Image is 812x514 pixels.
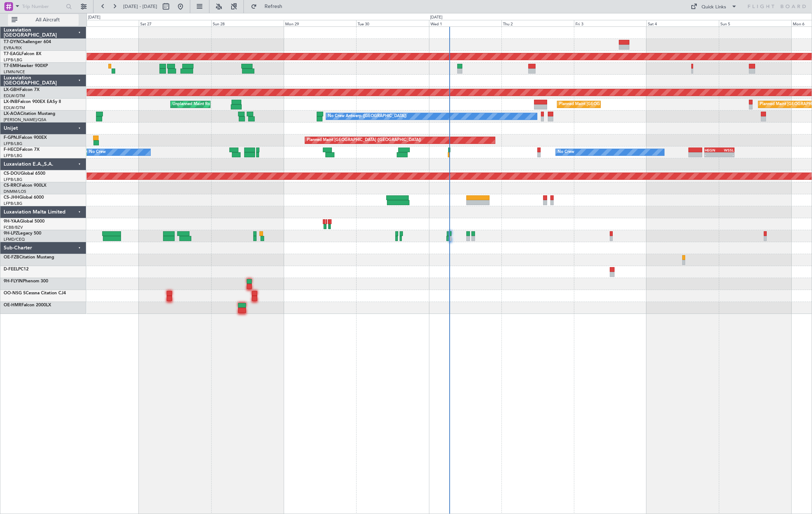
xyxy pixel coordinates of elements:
[172,99,237,110] div: Unplanned Maint Roma (Ciampino)
[4,148,20,152] span: F-HECD
[646,20,719,26] div: Sat 4
[4,136,47,140] a: F-GPNJFalcon 900EX
[4,100,61,104] a: LX-INBFalcon 900EX EASy II
[211,20,284,26] div: Sun 28
[4,52,21,56] span: T7-EAGL
[4,255,54,260] a: OE-FZBCitation Mustang
[4,88,20,92] span: LX-GBH
[4,225,23,230] a: FCBB/BZV
[4,105,25,111] a: EDLW/DTM
[4,183,46,188] a: CS-RRCFalcon 900LX
[4,64,48,68] a: T7-EMIHawker 900XP
[4,255,19,260] span: OE-FZB
[4,88,39,92] a: LX-GBHFalcon 7X
[356,20,429,26] div: Tue 30
[4,201,22,206] a: LFPB/LBG
[4,57,22,63] a: LFPB/LBG
[4,183,19,188] span: CS-RRC
[4,171,21,176] span: CS-DOU
[307,135,421,146] div: Planned Maint [GEOGRAPHIC_DATA] ([GEOGRAPHIC_DATA])
[687,1,741,12] button: Quick Links
[8,14,79,26] button: All Aircraft
[247,1,291,12] button: Refresh
[719,20,791,26] div: Sun 5
[4,219,20,224] span: 9H-YAA
[4,279,48,283] a: 9H-FLYINPhenom 300
[139,20,211,26] div: Sat 27
[430,14,442,21] div: [DATE]
[4,219,45,224] a: 9H-YAAGlobal 5000
[4,177,22,182] a: LFPB/LBG
[123,3,157,10] span: [DATE] - [DATE]
[66,20,139,26] div: Fri 26
[501,20,574,26] div: Thu 2
[702,4,726,11] div: Quick Links
[4,195,19,200] span: CS-JHH
[4,303,21,307] span: OE-HMR
[719,153,734,157] div: -
[4,136,19,140] span: F-GPNJ
[4,64,18,68] span: T7-EMI
[4,237,25,242] a: LFMD/CEQ
[719,148,734,152] div: WSSL
[4,148,39,152] a: F-HECDFalcon 7X
[4,291,66,295] a: OO-NSG SCessna Citation CJ4
[4,279,23,283] span: 9H-FLYIN
[4,141,22,146] a: LFPB/LBG
[284,20,356,26] div: Mon 29
[89,147,106,158] div: No Crew
[4,40,51,44] a: T7-DYNChallenger 604
[4,171,45,176] a: CS-DOUGlobal 6500
[705,148,720,152] div: HEGN
[4,117,46,123] a: [PERSON_NAME]/QSA
[558,147,574,158] div: No Crew
[4,93,25,99] a: EDLW/DTM
[4,267,18,271] span: D-FEEL
[88,14,100,21] div: [DATE]
[4,291,26,295] span: OO-NSG S
[4,231,41,236] a: 9H-LPZLegacy 500
[4,112,55,116] a: LX-AOACitation Mustang
[22,1,64,12] input: Trip Number
[705,153,720,157] div: -
[4,69,25,75] a: LFMN/NCE
[4,40,20,44] span: T7-DYN
[4,45,22,51] a: EVRA/RIX
[328,111,407,122] div: No Crew Antwerp ([GEOGRAPHIC_DATA])
[4,52,41,56] a: T7-EAGLFalcon 8X
[4,231,18,236] span: 9H-LPZ
[4,112,20,116] span: LX-AOA
[4,195,44,200] a: CS-JHHGlobal 6000
[258,4,289,9] span: Refresh
[19,17,76,22] span: All Aircraft
[4,303,51,307] a: OE-HMRFalcon 2000LX
[4,100,18,104] span: LX-INB
[4,267,29,271] a: D-FEELPC12
[429,20,501,26] div: Wed 1
[4,189,26,194] a: DNMM/LOS
[574,20,646,26] div: Fri 3
[559,99,628,110] div: Planned Maint [GEOGRAPHIC_DATA]
[4,153,22,158] a: LFPB/LBG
